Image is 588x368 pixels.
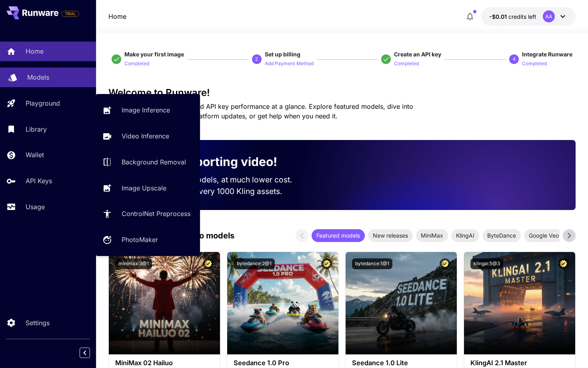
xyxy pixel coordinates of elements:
img: alt [109,252,220,354]
span: Featured models [312,231,365,240]
h3: Seedance 1.0 Lite [352,359,450,367]
span: Google Veo [524,231,564,240]
p: Home [108,12,126,21]
img: alt [346,252,457,354]
p: 2 [255,56,258,63]
p: Usage [26,202,45,212]
p: 4 [513,56,516,63]
div: Collapse sidebar [86,346,96,360]
img: alt [464,252,575,354]
span: KlingAI [451,231,479,240]
p: API Keys [26,176,52,186]
a: Image Inference [96,100,200,120]
button: Certified Model – Vetted for best performance and includes a commercial license. [440,258,450,269]
span: ByteDance [482,231,521,240]
span: TRIAL [62,11,79,17]
p: Image Upscale [122,183,166,193]
span: Make your first image [124,51,184,58]
div: -$0.0056 [489,12,536,21]
p: Completed [522,60,547,68]
button: Certified Model – Vetted for best performance and includes a commercial license. [558,258,569,269]
p: Image Inference [122,105,170,115]
p: Save up to $500 for every 1000 Kling assets. [121,186,308,197]
p: Models [27,72,49,82]
button: Collapse sidebar [80,348,90,358]
h3: KlingAI 2.1 Master [470,359,569,367]
button: minimax:3@1 [115,258,152,269]
h3: Seedance 1.0 Pro [234,359,332,367]
span: Set up billing [265,51,300,58]
button: Certified Model – Vetted for best performance and includes a commercial license. [321,258,332,269]
a: ControlNet Preprocess [96,204,200,224]
button: Certified Model – Vetted for best performance and includes a commercial license. [203,258,214,269]
div: AA [543,10,555,22]
p: Playground [26,98,60,108]
p: Now supporting video! [144,153,277,171]
p: Run the best video models, at much lower cost. [121,174,308,186]
a: Background Removal [96,152,200,172]
p: PhotoMaker [122,235,158,244]
p: Settings [26,318,50,328]
p: Add Payment Method [265,60,314,68]
p: Video Inference [122,131,169,141]
a: PhotoMaker [96,230,200,250]
button: -$0.0056 [481,7,576,26]
p: Completed [394,60,419,68]
span: Integrate Runware [522,51,572,58]
p: Library [26,124,47,134]
p: Home [26,46,44,56]
img: alt [227,252,338,354]
button: klingai:5@3 [470,258,503,269]
span: credits left [508,13,536,20]
p: ControlNet Preprocess [122,209,190,218]
nav: breadcrumb [108,12,126,21]
p: Wallet [26,150,44,160]
a: Image Upscale [96,178,200,198]
button: bytedance:2@1 [234,258,275,269]
h3: Welcome to Runware! [108,87,576,98]
span: MiniMax [416,231,448,240]
span: Check out your usage stats and API key performance at a glance. Explore featured models, dive int... [108,102,413,120]
a: Video Inference [96,126,200,146]
span: Create an API key [394,51,441,58]
h3: MiniMax 02 Hailuo [115,359,214,367]
button: bytedance:1@1 [352,258,392,269]
p: Background Removal [122,157,186,167]
span: New releases [368,231,413,240]
span: -$0.01 [489,13,508,20]
span: Add your payment card to enable full platform functionality. [62,9,79,18]
p: Completed [124,60,149,68]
